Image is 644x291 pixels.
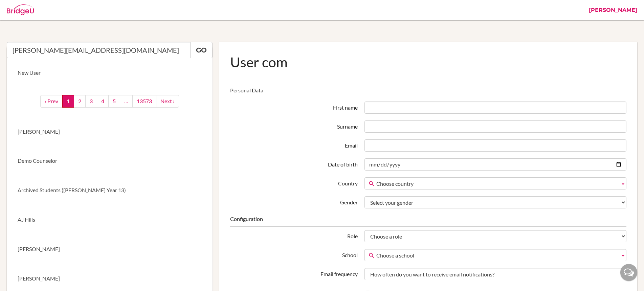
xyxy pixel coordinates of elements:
a: AJ Hills [7,205,213,234]
img: Bridge-U [7,4,34,15]
a: 3 [85,95,97,108]
a: 1 [62,95,74,108]
h1: User com [230,53,626,71]
a: Archived Students ([PERSON_NAME] Year 13) [7,176,213,205]
a: next [156,95,179,108]
label: School [227,249,361,259]
a: New User [7,58,213,88]
span: Choose a school [376,249,617,262]
a: … [120,95,133,108]
a: [PERSON_NAME] [7,117,213,147]
label: Surname [227,120,361,131]
label: Gender [227,196,361,206]
a: [PERSON_NAME] [7,234,213,264]
a: 4 [97,95,109,108]
input: Quicksearch user [7,42,191,58]
span: Choose country [376,178,617,190]
a: ‹ Prev [40,95,63,108]
legend: Personal Data [230,87,626,98]
a: 13573 [132,95,156,108]
a: Demo Counselor [7,146,213,176]
label: Email frequency [227,268,361,278]
label: Email [227,139,361,150]
a: Go [190,42,213,58]
label: Date of birth [227,158,361,169]
a: 5 [108,95,120,108]
a: 2 [74,95,86,108]
label: First name [227,102,361,112]
label: Role [227,230,361,240]
legend: Configuration [230,215,626,227]
label: Country [227,177,361,187]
